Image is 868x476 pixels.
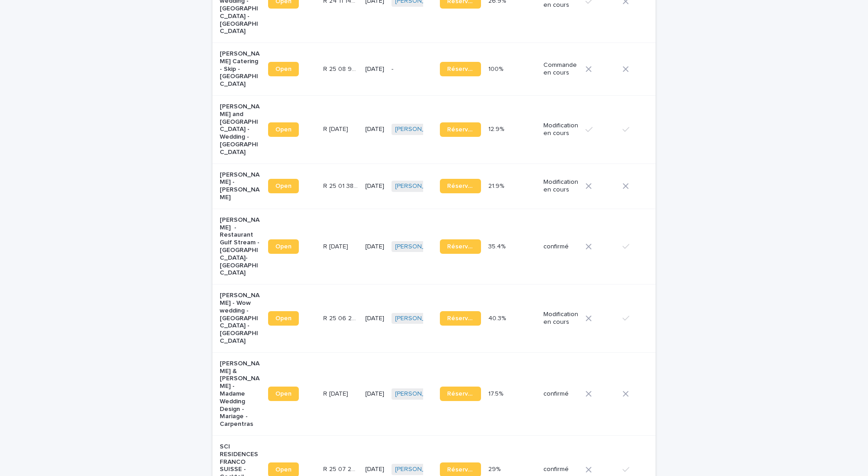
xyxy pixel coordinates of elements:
span: Open [275,315,292,322]
p: [PERSON_NAME] Catering - Skip - [GEOGRAPHIC_DATA] [220,50,261,88]
p: [DATE] [365,243,384,251]
span: Open [275,183,292,189]
p: 100% [488,64,505,73]
p: [PERSON_NAME] - [PERSON_NAME] [220,171,261,201]
span: Réservation [447,126,474,133]
p: [DATE] [365,466,384,473]
p: [DATE] [365,390,384,398]
a: Réservation [440,122,481,137]
span: Open [275,467,292,473]
p: 35.4% [488,241,507,251]
p: - [392,65,433,73]
a: [PERSON_NAME] [395,182,444,190]
tr: [PERSON_NAME] & [PERSON_NAME] - Madame Wedding Design - Mariage - CarpentrasOpenR [DATE]R [DATE] ... [212,352,726,435]
a: Open [268,122,299,137]
span: Réservation [447,243,474,250]
p: 17.5% [488,388,505,398]
span: Réservation [447,391,474,397]
p: R 24 12 2052 [323,124,350,133]
a: Open [268,387,299,401]
span: Réservation [447,66,474,72]
a: Réservation [440,239,481,254]
p: R 25 08 962 [323,64,360,73]
a: Open [268,311,299,326]
p: [PERSON_NAME] and [GEOGRAPHIC_DATA] - Wedding - [GEOGRAPHIC_DATA] [220,103,261,156]
tr: [PERSON_NAME] and [GEOGRAPHIC_DATA] - Wedding - [GEOGRAPHIC_DATA]OpenR [DATE]R [DATE] [DATE][PERS... [212,96,726,164]
span: Réservation [447,183,474,189]
span: Réservation [447,467,474,473]
p: [PERSON_NAME] - Wow wedding - [GEOGRAPHIC_DATA] - [GEOGRAPHIC_DATA] [220,292,261,345]
p: R 25 07 1921 [323,241,350,251]
p: R 25 01 3822 [323,181,360,190]
a: Open [268,62,299,76]
p: 12.9% [488,124,506,133]
p: 40.3% [488,313,508,322]
p: [DATE] [365,126,384,133]
a: Open [268,179,299,193]
span: Open [275,243,292,250]
p: R 25 07 2460 [323,464,360,473]
span: Réservation [447,315,474,322]
tr: [PERSON_NAME] - Restaurant Gulf Stream - [GEOGRAPHIC_DATA]-[GEOGRAPHIC_DATA]OpenR [DATE]R [DATE] ... [212,209,726,284]
a: Réservation [440,62,481,76]
p: 29% [488,464,502,473]
p: confirmé [543,390,578,398]
p: 21.9% [488,181,506,190]
p: R 25 03 1917 [323,388,350,398]
p: Modification en cours [543,122,578,137]
p: Modification en cours [543,311,578,326]
a: [PERSON_NAME] [395,126,444,133]
tr: [PERSON_NAME] - Wow wedding - [GEOGRAPHIC_DATA] - [GEOGRAPHIC_DATA]OpenR 25 06 2861R 25 06 2861 [... [212,285,726,353]
span: Open [275,126,292,133]
a: [PERSON_NAME] [395,466,444,473]
p: R 25 06 2861 [323,313,360,322]
a: Réservation [440,311,481,326]
p: [PERSON_NAME] & [PERSON_NAME] - Madame Wedding Design - Mariage - Carpentras [220,360,261,428]
p: [PERSON_NAME] - Restaurant Gulf Stream - [GEOGRAPHIC_DATA]-[GEOGRAPHIC_DATA] [220,216,261,277]
p: Commande en cours [543,61,578,77]
p: confirmé [543,466,578,473]
a: Réservation [440,387,481,401]
p: [DATE] [365,182,384,190]
p: [DATE] [365,315,384,322]
tr: [PERSON_NAME] - [PERSON_NAME]OpenR 25 01 3822R 25 01 3822 [DATE][PERSON_NAME] Réservation21.9%21.... [212,163,726,209]
a: Réservation [440,179,481,193]
p: confirmé [543,243,578,251]
tr: [PERSON_NAME] Catering - Skip - [GEOGRAPHIC_DATA]OpenR 25 08 962R 25 08 962 [DATE]-Réservation100... [212,43,726,96]
a: [PERSON_NAME] [395,390,444,398]
p: Modification en cours [543,178,578,194]
a: [PERSON_NAME] [395,315,444,322]
span: Open [275,66,292,72]
p: [DATE] [365,65,384,73]
a: [PERSON_NAME] [395,243,444,251]
span: Open [275,391,292,397]
a: Open [268,239,299,254]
